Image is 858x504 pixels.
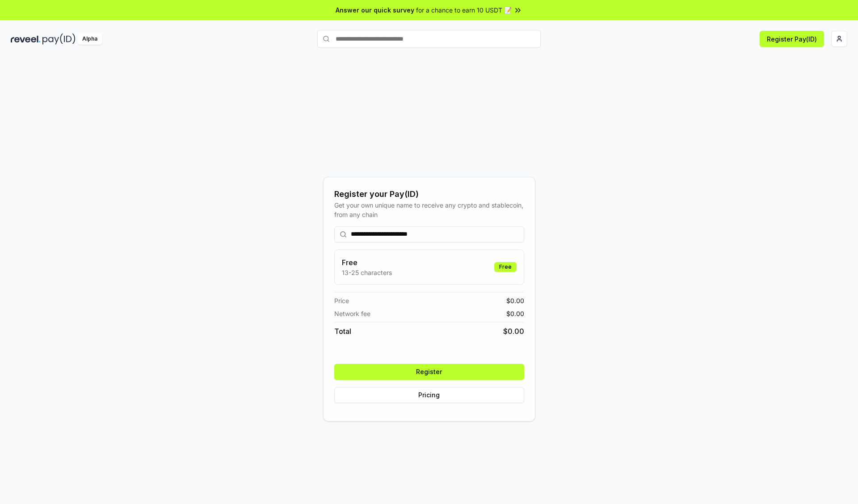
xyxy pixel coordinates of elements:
[334,387,524,403] button: Pricing
[342,268,392,277] p: 13-25 characters
[336,5,414,15] span: Answer our quick survey
[334,309,370,318] span: Network fee
[416,5,512,15] span: for a chance to earn 10 USDT 📝
[506,309,524,318] span: $ 0.00
[494,262,517,272] div: Free
[334,296,349,305] span: Price
[334,188,524,200] div: Register your Pay(ID)
[42,33,76,45] img: pay_id
[11,33,41,45] img: reveel_dark
[503,326,524,337] span: $ 0.00
[334,200,524,219] div: Get your own unique name to receive any crypto and stablecoin, from any chain
[506,296,524,305] span: $ 0.00
[77,33,102,45] div: Alpha
[342,257,392,268] h3: Free
[760,31,824,47] button: Register Pay(ID)
[334,364,524,380] button: Register
[334,326,351,337] span: Total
